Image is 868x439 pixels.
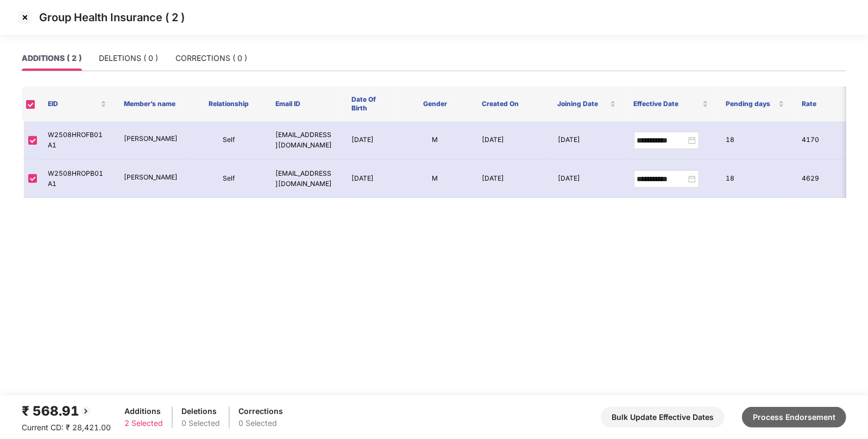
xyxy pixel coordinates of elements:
td: M [397,121,473,160]
td: [EMAIL_ADDRESS][DOMAIN_NAME] [267,160,343,199]
img: svg+xml;base64,PHN2ZyBpZD0iQ3Jvc3MtMzJ4MzIiIHhtbG5zPSJodHRwOi8vd3d3LnczLm9yZy8yMDAwL3N2ZyIgd2lkdG... [16,9,34,26]
div: 0 Selected [181,417,220,429]
td: Self [191,121,267,160]
th: Pending days [717,86,793,121]
p: [PERSON_NAME] [124,134,183,144]
span: Joining Date [558,100,608,108]
th: Gender [397,86,473,121]
th: Relationship [191,86,267,121]
th: Effective Date [625,86,717,121]
td: [DATE] [343,121,397,160]
img: svg+xml;base64,PHN2ZyBpZD0iQmFjay0yMHgyMCIgeG1sbnM9Imh0dHA6Ly93d3cudzMub3JnLzIwMDAvc3ZnIiB3aWR0aD... [79,405,92,418]
td: 18 [718,160,794,199]
th: Joining Date [549,86,625,121]
span: Current CD: ₹ 28,421.00 [22,423,111,432]
th: Member’s name [115,86,191,121]
th: Created On [473,86,549,121]
td: Self [191,160,267,199]
span: Effective Date [633,100,700,108]
button: Process Endorsement [742,407,846,428]
th: EID [39,86,115,121]
div: 0 Selected [238,417,283,429]
div: DELETIONS ( 0 ) [99,52,158,64]
div: Deletions [181,405,220,417]
th: Date Of Birth [343,86,397,121]
td: [DATE] [549,160,625,199]
button: Bulk Update Effective Dates [601,407,725,428]
div: CORRECTIONS ( 0 ) [175,52,247,64]
td: [EMAIL_ADDRESS][DOMAIN_NAME] [267,121,343,160]
td: M [397,160,473,199]
span: EID [48,100,98,108]
td: W2508HROPB01A1 [39,160,115,199]
div: Additions [124,405,163,417]
td: W2508HROFB01A1 [39,121,115,160]
span: Pending days [726,100,776,108]
div: ADDITIONS ( 2 ) [22,52,81,64]
div: Corrections [238,405,283,417]
p: [PERSON_NAME] [124,172,183,183]
p: Group Health Insurance ( 2 ) [39,11,185,24]
td: [DATE] [473,121,549,160]
th: Email ID [267,86,343,121]
td: [DATE] [549,121,625,160]
td: [DATE] [473,160,549,199]
div: ₹ 568.91 [22,401,111,422]
td: 18 [718,121,794,160]
td: [DATE] [343,160,397,199]
div: 2 Selected [124,417,163,429]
